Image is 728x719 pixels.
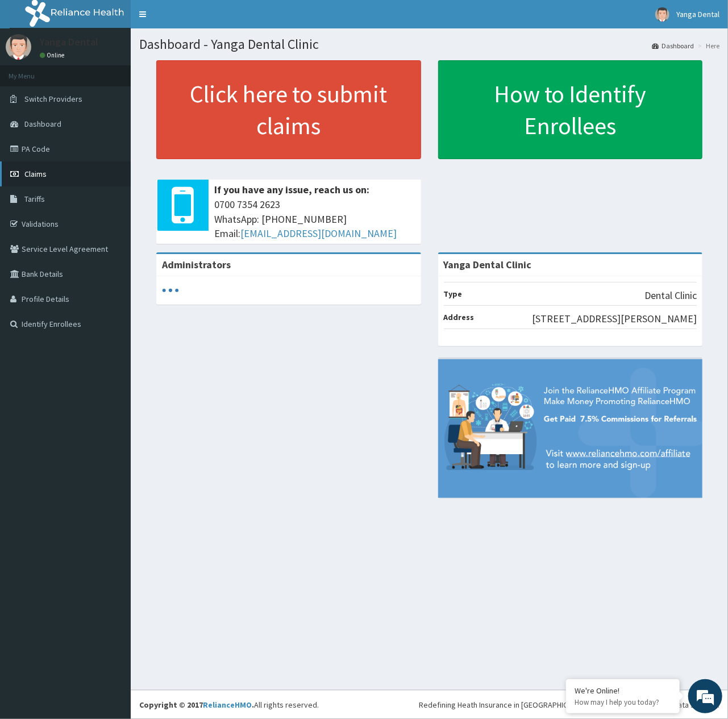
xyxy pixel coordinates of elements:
span: 0700 7354 2623 WhatsApp: [PHONE_NUMBER] Email: [214,197,415,241]
footer: All rights reserved. [131,690,728,719]
li: Here [695,41,719,51]
img: User Image [655,7,669,22]
strong: Yanga Dental Clinic [444,258,532,271]
div: Redefining Heath Insurance in [GEOGRAPHIC_DATA] using Telemedicine and Data Science! [419,699,719,710]
span: Claims [24,169,47,179]
img: provider-team-banner.png [438,359,703,498]
svg: audio-loading [162,282,179,299]
span: Yanga Dental [676,9,719,19]
a: Click here to submit claims [156,60,421,159]
div: We're Online! [575,685,671,696]
b: Type [444,289,463,299]
img: User Image [6,34,31,60]
span: Tariffs [24,194,45,204]
a: How to Identify Enrollees [438,60,703,159]
span: Dashboard [24,119,61,129]
b: If you have any issue, reach us on: [214,183,369,196]
p: Yanga Dental [40,37,98,47]
a: RelianceHMO [203,700,252,710]
b: Address [444,312,475,322]
a: Dashboard [652,41,694,51]
a: Online [40,51,67,59]
h1: Dashboard - Yanga Dental Clinic [139,37,719,52]
p: Dental Clinic [644,288,697,303]
p: [STREET_ADDRESS][PERSON_NAME] [532,311,697,326]
strong: Copyright © 2017 . [139,700,254,710]
b: Administrators [162,258,231,271]
p: How may I help you today? [575,697,671,707]
a: [EMAIL_ADDRESS][DOMAIN_NAME] [240,227,397,240]
span: Switch Providers [24,94,82,104]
